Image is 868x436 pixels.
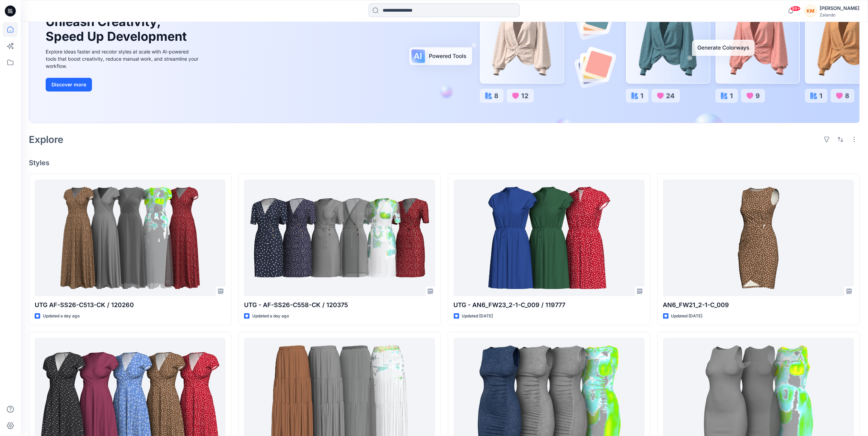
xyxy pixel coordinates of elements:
p: UTG AF-SS26-C513-CK / 120260 [35,300,225,310]
p: UTG - AN6_FW23_2-1-C_009 / 119777 [454,300,645,310]
div: KM [805,5,817,17]
p: UTG - AF-SS26-C558-CK / 120375 [244,300,435,310]
button: Discover more [46,78,92,92]
p: Updated [DATE] [671,313,703,320]
a: UTG - AF-SS26-C558-CK / 120375 [244,180,435,296]
h2: Explore [29,134,63,145]
div: Zalando [820,12,859,17]
span: 99+ [790,6,801,11]
p: Updated [DATE] [462,313,493,320]
h4: Styles [29,159,860,167]
a: AN6_FW21_2-1-C_009 [663,180,854,296]
h1: Unleash Creativity, Speed Up Development [46,14,190,44]
p: Updated a day ago [252,313,289,320]
a: UTG - AN6_FW23_2-1-C_009 / 119777 [454,180,645,296]
a: Discover more [46,78,200,92]
p: AN6_FW21_2-1-C_009 [663,300,854,310]
p: Updated a day ago [43,313,80,320]
div: [PERSON_NAME] [820,4,859,12]
a: UTG AF-SS26-C513-CK / 120260 [35,180,225,296]
div: Explore ideas faster and recolor styles at scale with AI-powered tools that boost creativity, red... [46,48,200,70]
